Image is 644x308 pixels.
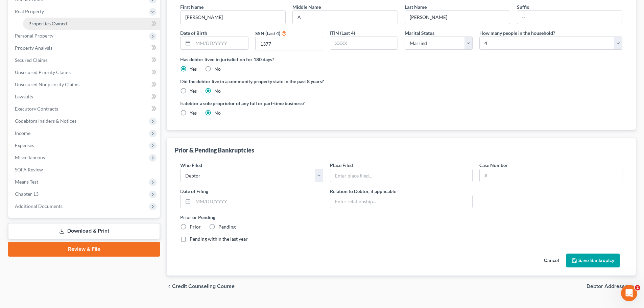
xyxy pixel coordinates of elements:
label: Marital Status [405,29,434,37]
span: Personal Property [15,33,53,39]
input: -- [405,11,510,24]
i: chevron_right [630,284,636,289]
span: Miscellaneous [15,155,45,160]
button: Debtor Addresses chevron_right [587,284,636,289]
label: Yes [190,110,197,116]
a: Executory Contracts [9,103,160,115]
span: Codebtors Insiders & Notices [15,118,76,124]
span: Properties Owned [28,21,67,26]
i: chevron_left [167,284,172,289]
span: Property Analysis [15,45,52,51]
label: Is debtor a sole proprietor of any full or part-time business? [180,100,398,107]
span: Income [15,130,30,136]
label: Yes [190,88,197,94]
label: First Name [180,3,204,10]
span: SOFA Review [15,167,43,172]
span: Place Filed [330,162,353,168]
button: Cancel [536,254,566,267]
label: Yes [190,66,197,72]
input: -- [517,11,622,24]
span: 2 [635,285,640,290]
input: MM/DD/YYYY [193,37,248,50]
label: How many people in the household? [479,29,555,37]
input: Enter relationship... [330,195,473,208]
input: -- [181,11,285,24]
span: Who Filed [180,162,202,168]
span: Credit Counseling Course [172,284,235,289]
span: Chapter 13 [15,191,39,197]
a: Secured Claims [9,54,160,66]
label: Pending within the last year [190,236,248,242]
a: Review & File [8,242,160,257]
button: Save Bankruptcy [566,254,620,268]
span: Means Test [15,179,38,185]
a: Unsecured Nonpriority Claims [9,78,160,91]
label: Pending [218,223,236,230]
label: Middle Name [292,3,321,10]
span: Expenses [15,142,34,148]
iframe: Intercom live chat [621,285,637,301]
label: ITIN (Last 4) [330,29,355,37]
label: Relation to Debtor, if applicable [330,188,396,195]
label: Did the debtor live in a community property state in the past 8 years? [180,78,622,85]
span: Real Property [15,8,44,14]
input: MM/DD/YYYY [193,195,323,208]
span: Executory Contracts [15,106,58,112]
input: M.I [293,11,398,24]
input: XXXX [256,37,323,50]
span: Secured Claims [15,57,47,63]
input: Enter place filed... [330,169,473,182]
label: Prior or Pending [180,214,622,221]
a: Download & Print [8,223,160,239]
label: SSN (Last 4) [255,30,280,37]
span: Debtor Addresses [587,284,630,289]
label: Has debtor lived in jurisdiction for 180 days? [180,56,622,63]
input: XXXX [330,37,398,50]
label: Date of Birth [180,29,207,37]
a: Property Analysis [9,42,160,54]
a: Lawsuits [9,91,160,103]
a: SOFA Review [9,164,160,176]
span: Date of Filing [180,188,208,194]
span: Additional Documents [15,203,63,209]
a: Properties Owned [23,18,160,30]
label: Suffix [517,3,529,10]
label: No [214,110,221,116]
span: Unsecured Nonpriority Claims [15,81,79,87]
span: Unsecured Priority Claims [15,69,71,75]
div: Prior & Pending Bankruptcies [175,146,254,154]
button: chevron_left Credit Counseling Course [167,284,235,289]
label: Last Name [405,3,427,10]
label: Case Number [479,162,508,169]
label: No [214,66,221,72]
span: Lawsuits [15,94,33,99]
a: Unsecured Priority Claims [9,66,160,78]
input: # [480,169,622,182]
label: Prior [190,223,201,230]
label: No [214,88,221,94]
